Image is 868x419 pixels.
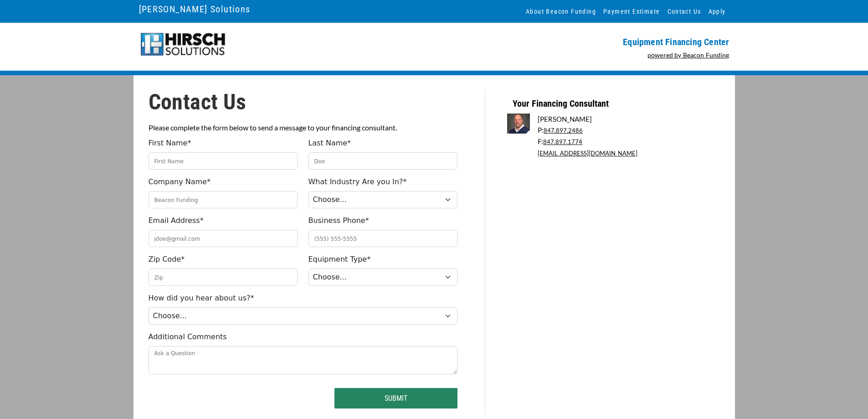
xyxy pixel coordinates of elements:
p: P: [538,124,715,136]
label: Additional Comments [149,331,227,342]
p: Your Financing Consultant [507,89,740,109]
label: Company Name* [149,176,211,187]
a: [PERSON_NAME] Solutions [139,1,251,17]
p: Please complete the form below to send a message to your financing consultant. [149,122,457,133]
a: 847.897.2486 [544,127,583,134]
label: Last Name* [308,138,351,149]
label: Email Address* [149,215,204,226]
input: Doe [308,152,457,170]
label: Business Phone* [308,215,369,226]
input: (555) 555-5555 [308,230,457,247]
h1: Contact Us [149,89,457,115]
label: Equipment Type* [308,254,371,265]
input: Zip [149,269,298,286]
input: First Name [149,152,298,170]
button: Submit [334,388,457,409]
label: Zip Code* [149,254,185,265]
input: Beacon Funding [149,191,298,208]
img: Hirsch-logo-55px.png [139,32,227,57]
p: Equipment Financing Center [440,36,729,47]
p: [PERSON_NAME] [538,114,715,124]
a: [EMAIL_ADDRESS][DOMAIN_NAME] [538,150,637,157]
p: F: [538,136,715,147]
label: How did you hear about us?* [149,293,254,304]
label: First Name* [149,138,191,149]
img: JWesolowski.jpg [507,114,530,134]
label: What Industry Are you In?* [308,176,407,187]
input: jdoe@gmail.com [149,230,298,247]
a: powered by Beacon Funding [647,51,729,59]
a: 847.897.1774 [543,138,582,145]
